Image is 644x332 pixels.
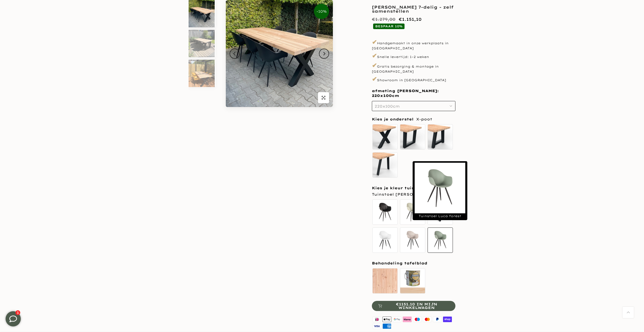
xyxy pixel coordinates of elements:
[442,316,453,323] img: shopify pay
[382,323,392,330] img: american express
[416,116,432,122] span: X-poot
[372,52,377,59] span: ✔
[432,316,442,323] img: paypal
[372,301,455,311] button: €1151.10 in mijn winkelwagen
[384,302,449,309] span: €1151.10 in mijn winkelwagen
[399,16,421,23] ins: €1.151,10
[372,191,435,198] span: Tuinstoel [PERSON_NAME]
[372,89,439,98] span: afmeting [PERSON_NAME]:
[372,185,433,191] span: Kies je kleur tuinstoelen
[372,316,382,323] img: ideal
[372,260,427,266] span: Behandeling tafelblad
[382,316,392,323] img: apple pay
[372,61,377,69] span: ✔
[372,38,455,51] p: Handgemaakt in onze werkplaats in [GEOGRAPHIC_DATA]
[372,5,455,13] h1: [PERSON_NAME] 7-delig - zelf samenstellen
[412,316,422,323] img: maestro
[372,101,455,111] button: 220x100cm
[375,104,400,109] span: 220x100cm
[1,306,26,331] iframe: toggle-frame
[413,161,467,220] div: Tuinstoel Luca forest
[402,316,412,323] img: klarna
[372,17,395,22] del: €1.279,00
[422,316,432,323] img: master
[392,316,402,323] img: google pay
[372,61,455,74] p: Gratis bezorging & montage in [GEOGRAPHIC_DATA]
[372,93,399,98] span: 220x100cm
[373,24,405,29] span: BESPAAR 10%
[372,116,414,122] span: Kies je onderstel
[372,323,382,330] img: visa
[622,307,634,318] a: Terug naar boven
[372,75,455,84] p: Showroom in [GEOGRAPHIC_DATA]
[372,75,377,83] span: ✔
[372,38,377,46] span: ✔
[372,52,455,60] p: Snelle levertijd: 1–2 weken
[319,49,329,59] button: Next
[415,163,465,213] img: 3_824abc5a-7857-487b-b67c-f7ee8a0a31a5.gif
[230,49,240,59] button: Previous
